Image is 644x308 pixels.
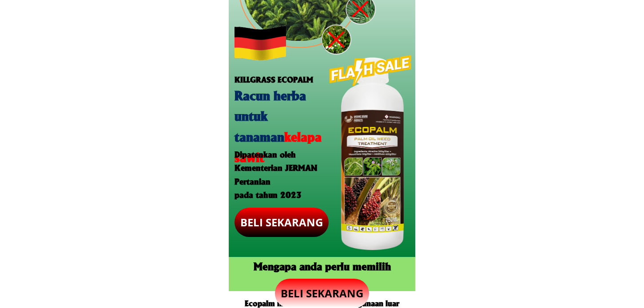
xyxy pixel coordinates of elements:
h3: Dipatenkan oleh Kementerian JERMAN Pertanian pada tahun 2023 [235,147,323,201]
p: BELI SEKARANG [275,279,369,308]
h2: Racun herba untuk tanaman [235,84,329,167]
h3: KILLGRASS ECOPALM [235,73,323,86]
h2: Mengapa anda perlu memilih Ecopalm? [235,257,410,291]
p: BELI SEKARANG [235,208,329,237]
